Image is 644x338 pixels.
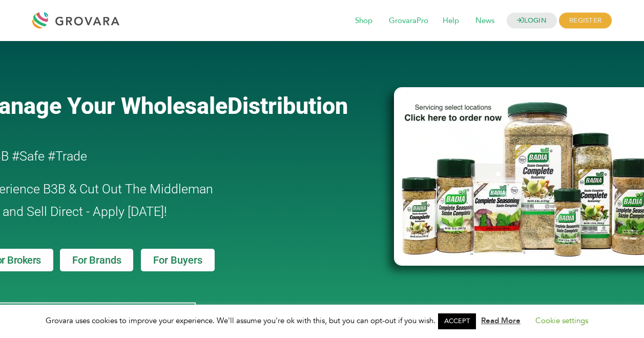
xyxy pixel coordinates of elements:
[46,315,598,326] span: Grovara uses cookies to improve your experience. We'll assume you're ok with this, but you can op...
[507,13,557,29] a: LOGIN
[141,249,215,271] a: For Buyers
[435,11,466,31] span: Help
[382,11,435,31] span: GrovaraPro
[60,249,133,271] a: For Brands
[535,315,588,326] a: Cookie settings
[468,15,502,27] a: News
[481,315,521,326] a: Read More
[348,15,380,27] a: Shop
[72,255,121,265] span: For Brands
[559,13,612,29] span: REGISTER
[438,313,476,329] a: ACCEPT
[348,11,380,31] span: Shop
[382,15,435,27] a: GrovaraPro
[468,11,502,31] span: News
[153,255,202,265] span: For Buyers
[227,92,348,120] span: Distribution
[435,15,466,27] a: Help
